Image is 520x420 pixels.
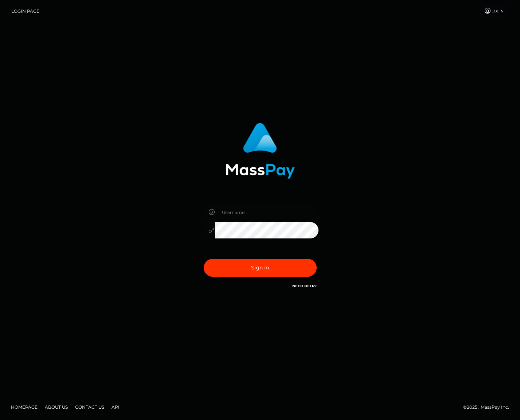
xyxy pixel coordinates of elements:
a: Contact Us [72,401,107,413]
a: Login [480,4,508,19]
input: Username... [215,204,318,221]
a: Login Page [11,4,39,19]
div: © 2025 , MassPay Inc. [463,403,515,411]
a: API [109,401,122,413]
a: Homepage [8,401,40,413]
a: Need Help? [292,284,317,288]
a: About Us [42,401,71,413]
button: Sign in [204,259,317,277]
img: MassPay Login [226,123,295,179]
